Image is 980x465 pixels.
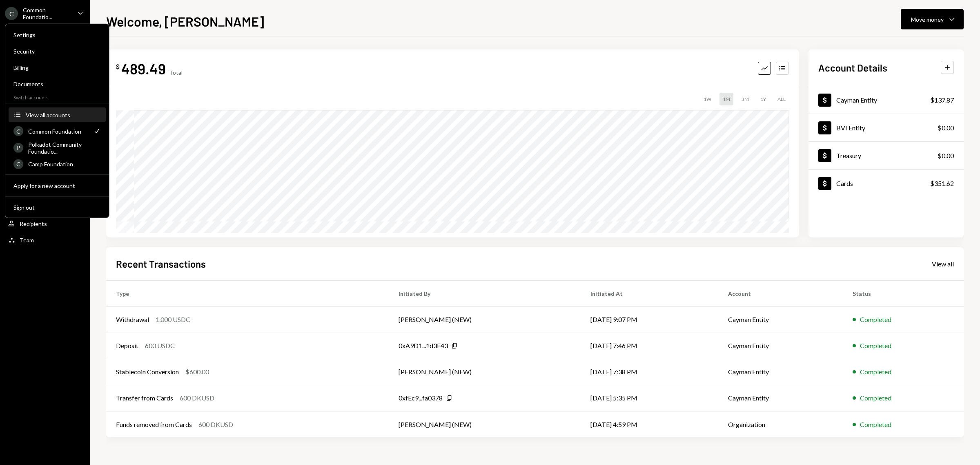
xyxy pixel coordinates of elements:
div: Completed [860,315,891,324]
div: 600 DKUSD [198,420,233,429]
a: Cayman Entity$137.87 [808,86,964,114]
td: Organization [718,411,843,437]
div: Sign out [13,203,101,210]
div: 0xfEc9...fa0378 [399,393,443,403]
td: Cayman Entity [718,359,843,385]
div: Transfer from Cards [116,393,173,403]
div: 0xA9D1...1d3E43 [399,341,448,351]
div: $137.87 [930,95,954,105]
td: [DATE] 4:59 PM [581,411,718,437]
div: View all accounts [26,111,101,118]
div: Completed [860,341,891,351]
div: $0.00 [938,151,954,161]
div: BVI Entity [836,124,865,132]
div: Cayman Entity [836,96,877,104]
div: Total [169,69,183,76]
td: Cayman Entity [718,306,843,333]
div: $351.62 [930,179,954,188]
div: Deposit [116,341,138,351]
div: Security [13,48,101,55]
div: Recipients [20,220,47,227]
div: 600 USDC [145,341,175,351]
th: Type [106,280,389,306]
div: P [13,143,23,152]
div: 600 DKUSD [180,393,214,403]
div: Billing [13,64,101,71]
div: Apply for a new account [13,182,101,189]
button: View all accounts [9,108,106,123]
a: BVI Entity$0.00 [808,114,964,141]
td: [PERSON_NAME] (NEW) [389,359,580,385]
td: Cayman Entity [718,333,843,359]
div: Completed [860,420,891,429]
div: 3M [738,93,752,105]
th: Status [843,280,964,306]
a: Recipients [5,216,85,231]
td: [PERSON_NAME] (NEW) [389,306,580,333]
th: Initiated By [389,280,580,306]
div: Settings [13,31,101,38]
a: Treasury$0.00 [808,142,964,169]
div: Stablecoin Conversion [116,367,179,377]
td: [PERSON_NAME] (NEW) [389,411,580,437]
a: Settings [9,27,106,42]
div: Switch accounts [5,93,109,101]
h1: Welcome, [PERSON_NAME] [106,13,264,29]
div: Documents [13,80,101,87]
h2: Recent Transactions [116,257,206,271]
div: $0.00 [938,123,954,133]
div: C [5,7,18,20]
div: 489.49 [121,59,166,78]
button: Apply for a new account [9,179,106,193]
div: C [13,159,23,169]
div: 1W [700,93,715,105]
td: Cayman Entity [718,385,843,411]
div: Common Foundation [28,127,88,134]
button: Sign out [9,200,106,215]
td: [DATE] 7:46 PM [581,333,718,359]
td: [DATE] 7:38 PM [581,359,718,385]
div: Completed [860,393,891,403]
th: Account [718,280,843,306]
a: Security [9,44,106,58]
div: Camp Foundation [28,161,101,168]
a: Cards$351.62 [808,170,964,197]
a: CCamp Foundation [9,156,106,171]
h2: Account Details [818,61,887,74]
th: Initiated At [581,280,718,306]
a: Billing [9,60,106,75]
div: Withdrawal [116,315,149,324]
div: Funds removed from Cards [116,420,192,429]
div: Common Foundatio... [23,7,71,20]
div: Treasury [836,152,861,159]
div: ALL [774,93,789,105]
td: [DATE] 5:35 PM [581,385,718,411]
a: View all [932,259,954,268]
td: [DATE] 9:07 PM [581,306,718,333]
div: Team [20,237,34,244]
div: Cards [836,179,853,187]
button: Move money [901,9,964,29]
div: $600.00 [185,367,209,377]
a: Team [5,232,85,247]
div: Move money [911,15,944,24]
a: Documents [9,76,106,91]
div: 1,000 USDC [156,315,190,324]
a: PPolkadot Community Foundatio... [9,140,106,155]
div: Polkadot Community Foundatio... [28,141,101,154]
div: Completed [860,367,891,377]
div: 1Y [757,93,769,105]
div: View all [932,260,954,268]
div: 1M [719,93,733,105]
div: $ [116,63,120,71]
div: C [13,126,23,136]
